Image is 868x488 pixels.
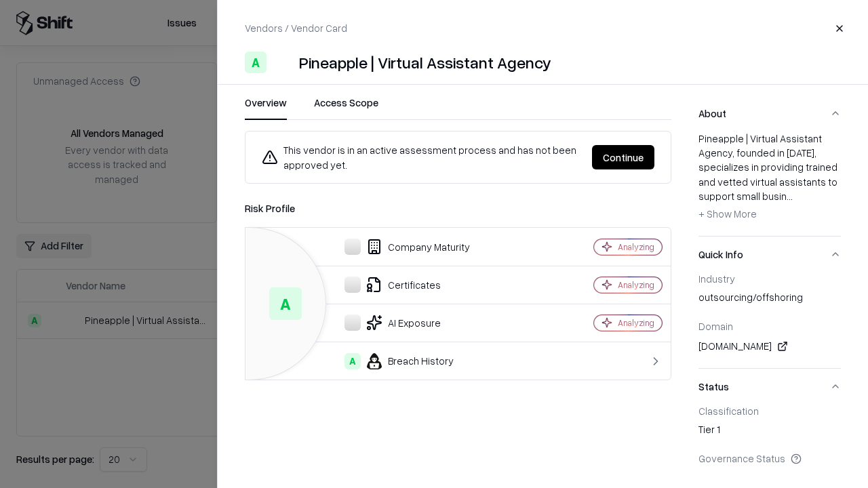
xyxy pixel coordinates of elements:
div: Tier 1 [698,422,841,441]
div: Governance Status [698,452,841,464]
div: Certificates [256,277,547,293]
div: Quick Info [698,272,841,368]
div: A [269,287,302,320]
div: A [344,353,361,369]
button: + Show More [698,203,757,225]
div: Analyzing [618,241,654,253]
div: Analyzing [618,279,654,291]
div: Company Maturity [256,239,547,255]
div: About [698,131,841,236]
button: Status [698,369,841,405]
button: About [698,96,841,131]
button: Continue [592,145,654,169]
p: Vendors / Vendor Card [245,21,347,35]
button: Overview [245,96,287,120]
div: Domain [698,320,841,332]
div: AI Exposure [256,314,547,331]
div: Industry [698,272,841,285]
div: outsourcing/offshoring [698,290,841,309]
button: Quick Info [698,237,841,272]
div: [DOMAIN_NAME] [698,338,841,354]
div: A [245,52,267,73]
div: Breach History [256,353,547,369]
div: Pineapple | Virtual Assistant Agency [299,52,551,73]
img: Pineapple | Virtual Assistant Agency [272,52,294,73]
span: + Show More [698,207,757,220]
button: Access Scope [314,96,378,120]
div: Classification [698,405,841,417]
div: Risk Profile [245,200,671,216]
span: ... [787,190,793,202]
div: Pineapple | Virtual Assistant Agency, founded in [DATE], specializes in providing trained and vet... [698,131,841,225]
div: This vendor is in an active assessment process and has not been approved yet. [262,142,581,172]
div: Analyzing [618,317,654,329]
